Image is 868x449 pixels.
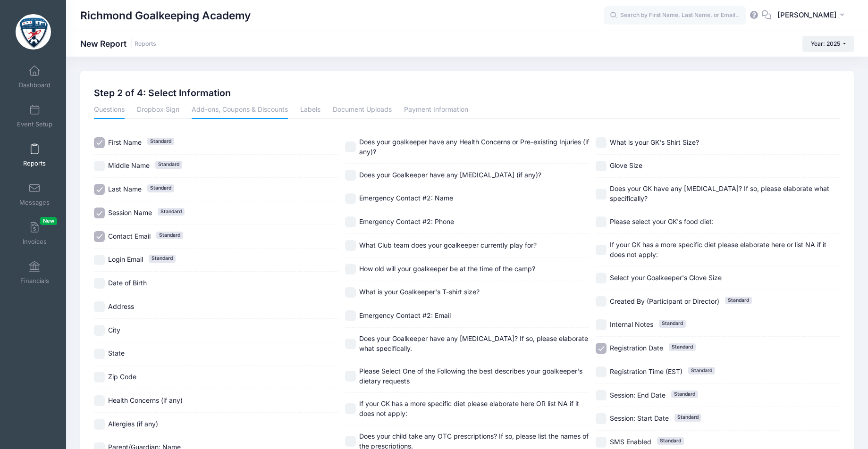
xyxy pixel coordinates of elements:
input: Internal NotesStandard [596,319,607,330]
span: Standard [659,320,686,327]
span: First Name [108,138,142,146]
span: Emergency Contact #2: Phone [359,217,454,225]
input: Emergency Contact #2: Name [345,193,356,204]
a: Reports [135,41,156,48]
input: City [94,325,105,336]
input: Address [94,301,105,312]
input: Session NameStandard [94,208,105,218]
span: Session: Start Date [610,414,669,422]
input: What is your Goalkeeper's T-shirt size? [345,287,356,298]
h2: Step 2 of 4: Select Information [94,88,231,99]
input: Allergies (if any) [94,419,105,430]
span: [PERSON_NAME] [777,10,837,20]
a: Reports [12,139,57,172]
span: Standard [156,232,183,239]
span: Dashboard [19,81,51,89]
span: What Club team does your goalkeeper currently play for? [359,241,537,249]
a: Payment Information [404,102,468,119]
span: Standard [147,138,174,145]
input: Does your Goalkeeper have any [MEDICAL_DATA] (if any)? [345,170,356,181]
a: Dropbox Sign [137,102,179,119]
a: Add-ons, Coupons & Discounts [192,102,288,119]
input: Zip Code [94,372,105,382]
input: Emergency Contact #2: Email [345,310,356,321]
span: Health Concerns (if any) [108,396,183,404]
span: Internal Notes [610,320,653,328]
span: Select your Goalkeeper's Glove Size [610,274,722,282]
span: New [40,217,57,225]
input: Registration DateStandard [596,343,607,354]
span: Login Email [108,255,143,263]
button: Year: 2025 [802,36,854,52]
input: SMS EnabledStandard [596,437,607,448]
span: Address [108,302,134,310]
span: Does your goalkeeper have any Health Concerns or Pre-existing Injuries (if any)? [359,138,589,156]
span: Standard [657,437,684,445]
input: First NameStandard [94,137,105,148]
span: Standard [674,414,701,421]
span: Year: 2025 [811,40,840,47]
a: Document Uploads [333,102,392,119]
img: Richmond Goalkeeping Academy [16,14,51,50]
span: Does your Goalkeeper have any [MEDICAL_DATA] (if any)? [359,171,541,179]
span: Standard [688,367,715,374]
span: Created By (Participant or Director) [610,297,719,305]
input: Created By (Participant or Director)Standard [596,296,607,307]
span: How old will your goalkeeper be at the time of the camp? [359,265,535,273]
span: What is your GK's Shirt Size? [610,138,699,146]
span: Financials [20,277,49,285]
span: State [108,349,125,357]
a: Financials [12,256,57,289]
span: Standard [149,255,176,262]
input: Login EmailStandard [94,255,105,266]
span: Standard [671,391,698,398]
span: Allergies (if any) [108,420,158,428]
input: Does your child take any OTC prescriptions? If so, please list the names of the prescriptions. [345,436,356,447]
input: Last NameStandard [94,184,105,195]
input: If your GK has a more specific diet please elaborate here or list NA if it does not apply: [596,245,607,256]
span: City [108,326,120,334]
span: Standard [669,343,696,351]
span: Middle Name [108,161,150,169]
input: Does your goalkeeper have any Health Concerns or Pre-existing Injuries (if any)? [345,141,356,152]
button: [PERSON_NAME] [771,5,854,26]
input: How old will your goalkeeper be at the time of the camp? [345,264,356,274]
span: What is your Goalkeeper's T-shirt size? [359,288,480,296]
input: Session: Start DateStandard [596,413,607,424]
input: Please Select One of the Following the best describes your goalkeeper's dietary requests [345,371,356,382]
input: Does your GK have any [MEDICAL_DATA]? If so, please elaborate what specifically? [596,189,607,200]
a: Labels [300,102,320,119]
input: If your GK has a more specific diet please elaborate here OR list NA if it does not apply: [345,403,356,414]
input: Contact EmailStandard [94,231,105,242]
span: Invoices [23,238,47,246]
input: Please select your GK's food diet: [596,216,607,227]
a: Event Setup [12,100,57,133]
span: Emergency Contact #2: Email [359,311,451,319]
span: Last Name [108,185,142,193]
a: InvoicesNew [12,217,57,250]
span: Standard [147,184,174,192]
span: Emergency Contact #2: Name [359,194,453,202]
span: Session Name [108,208,152,216]
span: Contact Email [108,232,151,240]
input: State [94,349,105,359]
span: Reports [23,159,46,167]
span: Does your GK have any [MEDICAL_DATA]? If so, please elaborate what specifically? [610,184,829,202]
input: What Club team does your goalkeeper currently play for? [345,240,356,251]
input: Health Concerns (if any) [94,395,105,406]
span: SMS Enabled [610,438,651,446]
input: Middle NameStandard [94,161,105,172]
span: Please select your GK's food diet: [610,217,714,225]
span: Messages [19,199,50,207]
span: Date of Birth [108,279,147,287]
input: Emergency Contact #2: Phone [345,216,356,227]
a: Messages [12,178,57,211]
input: Does your Goalkeeper have any [MEDICAL_DATA]? If so, please elaborate what specifically. [345,339,356,349]
input: What is your GK's Shirt Size? [596,137,607,148]
input: Registration Time (EST)Standard [596,366,607,377]
span: Standard [158,208,185,216]
h1: Richmond Goalkeeping Academy [80,5,251,26]
span: Please Select One of the Following the best describes your goalkeeper's dietary requests [359,367,582,385]
input: Glove Size [596,161,607,172]
span: Standard [725,297,752,304]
